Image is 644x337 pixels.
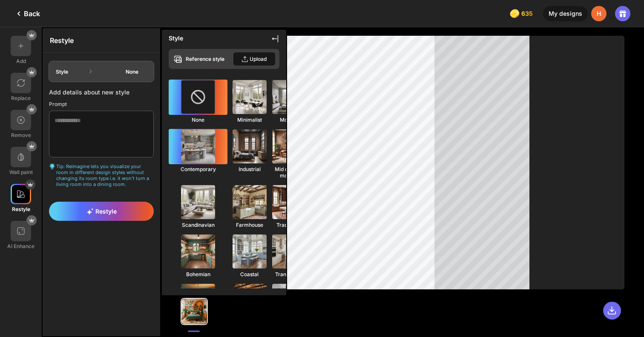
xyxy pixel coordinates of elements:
[7,243,34,249] div: AI Enhance
[9,169,33,175] div: Wall paint
[543,6,588,21] div: My designs
[591,6,607,21] div: H
[12,206,30,212] div: Restyle
[11,95,31,101] div: Replace
[49,101,154,107] div: Prompt
[16,58,26,64] div: Add
[14,9,40,19] div: Back
[49,89,154,96] div: Add details about new style
[43,29,160,53] div: Restyle
[521,10,535,17] span: 635
[49,163,55,170] img: textarea-hint-icon.svg
[56,69,68,75] div: Style
[116,69,148,75] div: None
[11,132,31,138] div: Remove
[86,208,117,215] span: Restyle
[49,163,154,187] div: Tip: Reimagine lets you visualize your room in different design styles without changing its room ...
